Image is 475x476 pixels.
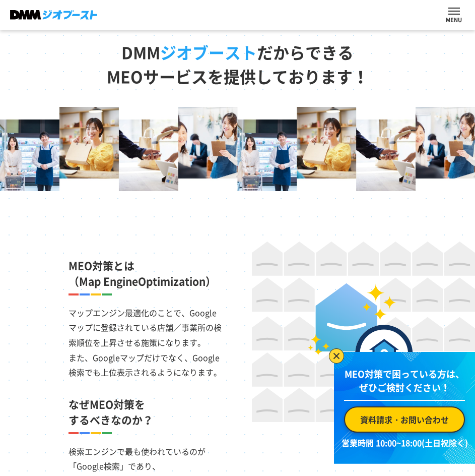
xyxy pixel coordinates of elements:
span: ジオブースト [160,40,257,64]
p: マップエンジン最適化のことで、Googleマップに登録されている店舗／事業所の検索順位を上昇させる施策になります。 また、Googleマップだけでなく、Google検索でも上位表示されるようにな... [69,295,222,380]
button: ナビを開閉する [448,8,460,15]
h2: MEO対策とは （Map EngineOptimization） [69,258,222,289]
h2: なぜMEO対策を するべきなのか？ [69,396,222,428]
img: バナーを閉じる [329,348,344,364]
p: MEO対策で困っている方は、 ぜひご検討ください！ [344,367,465,401]
a: 資料請求・お問い合わせ [344,406,465,433]
span: 資料請求・お問い合わせ [360,413,449,426]
img: DMMジオブースト [10,10,97,20]
p: 営業時間 10:00~18:00(土日祝除く) [340,437,469,449]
